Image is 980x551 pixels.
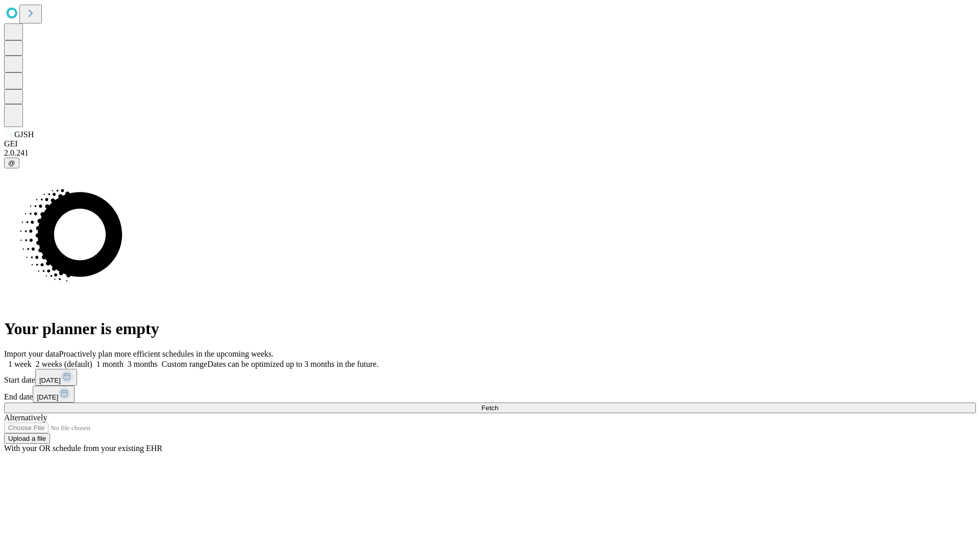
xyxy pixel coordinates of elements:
span: 2 weeks (default) [36,360,92,368]
span: 1 month [96,360,124,368]
span: With your OR schedule from your existing EHR [4,444,162,453]
span: GJSH [14,130,34,139]
div: GEI [4,139,976,148]
button: Upload a file [4,433,50,444]
span: 1 week [8,360,32,368]
button: [DATE] [35,369,77,386]
span: Dates can be optimized up to 3 months in the future. [207,360,378,368]
span: [DATE] [39,377,61,384]
span: Custom range [162,360,207,368]
div: End date [4,386,976,403]
div: 2.0.241 [4,148,976,158]
button: [DATE] [33,386,75,403]
div: Start date [4,369,976,386]
span: 3 months [128,360,158,368]
span: Import your data [4,349,59,358]
span: Proactively plan more efficient schedules in the upcoming weeks. [59,349,274,358]
span: Alternatively [4,413,47,422]
span: @ [8,159,15,167]
span: Fetch [481,404,498,412]
button: @ [4,158,19,168]
span: [DATE] [37,393,58,401]
button: Fetch [4,403,976,413]
h1: Your planner is empty [4,319,976,338]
